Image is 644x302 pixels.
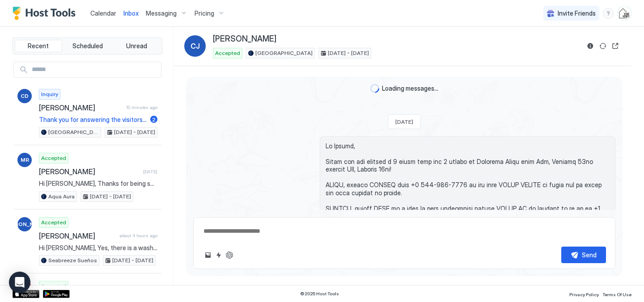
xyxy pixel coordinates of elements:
[203,250,213,260] button: Upload image
[213,34,276,44] span: [PERSON_NAME]
[569,289,599,298] a: Privacy Policy
[113,40,160,52] button: Unread
[48,128,99,136] span: [GEOGRAPHIC_DATA]
[191,41,200,51] span: CJ
[610,41,621,51] button: Open reservation
[602,292,631,297] span: Terms Of Use
[602,289,631,298] a: Terms Of Use
[41,154,66,162] span: Accepted
[255,49,313,57] span: [GEOGRAPHIC_DATA]
[90,193,131,201] span: [DATE] - [DATE]
[39,244,157,252] span: Hi [PERSON_NAME], Yes, there is a washer and dryer at Seabreeze Sueños; however, guests must eith...
[13,290,39,298] a: App Store
[114,128,155,136] span: [DATE] - [DATE]
[558,9,596,17] span: Invite Friends
[119,233,157,239] span: about 4 hours ago
[195,9,214,17] span: Pricing
[41,90,58,98] span: Inquiry
[28,62,161,77] input: Input Field
[597,41,608,51] button: Sync reservation
[39,180,157,188] span: Hi [PERSON_NAME], Thanks for being such a great guest and taking good care of our home. We gladly...
[48,256,97,264] span: Seabreeze Sueños
[603,8,614,19] div: menu
[126,42,147,50] span: Unread
[143,169,157,175] span: [DATE]
[370,84,379,93] div: loading
[21,156,29,164] span: MR
[300,291,339,297] span: © 2025 Host Tools
[41,218,66,226] span: Accepted
[39,167,140,176] span: [PERSON_NAME]
[39,231,116,240] span: [PERSON_NAME]
[123,9,139,17] span: Inbox
[382,84,438,92] span: Loading messages...
[617,6,631,21] div: User profile
[582,250,597,260] div: Send
[224,250,235,260] button: ChatGPT Auto Reply
[123,8,139,18] a: Inbox
[90,8,116,18] a: Calendar
[13,38,162,55] div: tab-group
[39,103,123,112] span: [PERSON_NAME]
[569,292,599,297] span: Privacy Policy
[585,41,596,51] button: Reservation information
[13,7,80,20] a: Host Tools Logo
[41,282,66,290] span: Accepted
[64,40,111,52] button: Scheduled
[328,49,369,57] span: [DATE] - [DATE]
[9,272,30,293] div: Open Intercom Messenger
[3,220,47,228] span: [PERSON_NAME]
[21,92,29,100] span: CD
[43,290,70,298] a: Google Play Store
[39,116,147,124] span: Thank you for answering the visitors question. We will definitely respect the space. Omg I’m deat...
[213,250,224,260] button: Quick reply
[72,42,103,50] span: Scheduled
[48,193,75,201] span: Aqua Aura
[15,40,62,52] button: Recent
[28,42,49,50] span: Recent
[215,49,240,57] span: Accepted
[112,256,153,264] span: [DATE] - [DATE]
[152,116,156,123] span: 2
[561,247,606,263] button: Send
[126,105,157,110] span: 10 minutes ago
[146,9,177,17] span: Messaging
[90,9,116,17] span: Calendar
[395,118,413,125] span: [DATE]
